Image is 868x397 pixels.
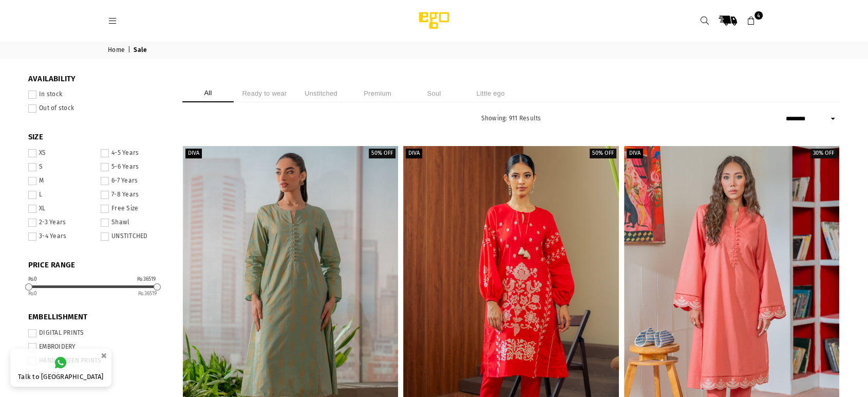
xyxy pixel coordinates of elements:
li: Unstitched [295,84,347,102]
span: Availability [28,74,167,84]
span: EMBELLISHMENT [28,312,167,322]
label: 4-5 Years [101,149,167,157]
li: Premium [352,84,403,102]
button: × [98,347,110,364]
label: Diva [406,149,422,158]
label: Diva [627,149,643,158]
a: Talk to [GEOGRAPHIC_DATA] [10,349,111,387]
li: Little ego [465,84,516,102]
a: Home [108,46,126,55]
ins: 36519 [138,291,157,297]
li: Soul [408,84,460,102]
label: 6-7 Years [101,177,167,185]
ins: 0 [28,291,37,297]
label: 3-4 Years [28,232,95,241]
label: XS [28,149,95,157]
a: 4 [742,11,760,30]
nav: breadcrumbs [100,42,768,59]
label: 2-3 Years [28,219,95,227]
label: Out of stock [28,104,167,113]
label: DIGITAL PRINTS [28,329,167,337]
label: Diva [185,149,202,158]
label: 5-6 Years [101,163,167,171]
span: Sale [134,46,148,55]
label: Free Size [101,205,167,213]
label: Shawl [101,219,167,227]
span: Showing: 911 Results [481,115,541,122]
label: 7-8 Years [101,191,167,199]
img: Ego [390,10,478,31]
div: ₨0 [28,277,37,282]
a: Menu [103,16,122,24]
span: SIZE [28,132,167,142]
label: UNSTITCHED [101,232,167,241]
span: | [128,46,132,55]
label: L [28,191,95,199]
a: Search [695,11,714,30]
label: In stock [28,91,167,99]
li: Ready to wear [239,84,290,102]
label: EMBROIDERY [28,343,167,351]
label: 50% off [369,149,395,158]
label: 50% off [590,149,616,158]
div: ₨36519 [137,277,156,282]
label: M [28,177,95,185]
label: XL [28,205,95,213]
span: PRICE RANGE [28,260,167,270]
li: All [182,84,234,102]
label: S [28,163,95,171]
label: 30% off [810,149,837,158]
span: 4 [754,11,763,20]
